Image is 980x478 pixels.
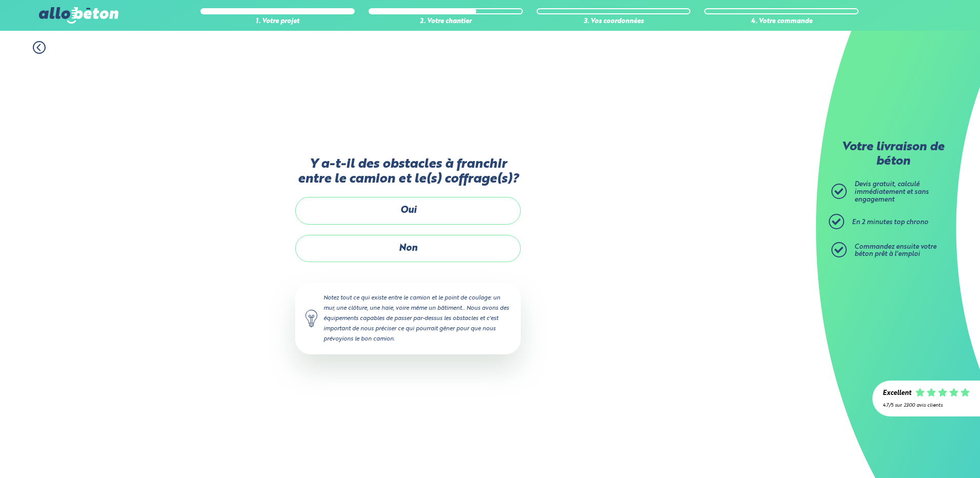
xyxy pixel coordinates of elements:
div: 4. Votre commande [704,18,859,26]
label: Oui [295,197,521,224]
span: Devis gratuit, calculé immédiatement et sans engagement [854,181,929,203]
label: Y a-t-il des obstacles à franchir entre le camion et le(s) coffrage(s)? [295,157,521,187]
p: Votre livraison de béton [834,141,952,169]
div: 3. Vos coordonnées [537,18,691,26]
iframe: Help widget launcher [889,438,969,467]
span: Commandez ensuite votre béton prêt à l'emploi [854,244,936,258]
div: Notez tout ce qui existe entre le camion et le point de coulage: un mur, une clôture, une haie, v... [295,283,521,355]
label: Non [295,235,521,262]
div: 2. Votre chantier [369,18,523,26]
div: 4.7/5 sur 2300 avis clients [883,403,970,408]
span: En 2 minutes top chrono [852,219,928,226]
div: Excellent [883,390,911,397]
img: allobéton [39,7,118,24]
div: 1. Votre projet [200,18,355,26]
